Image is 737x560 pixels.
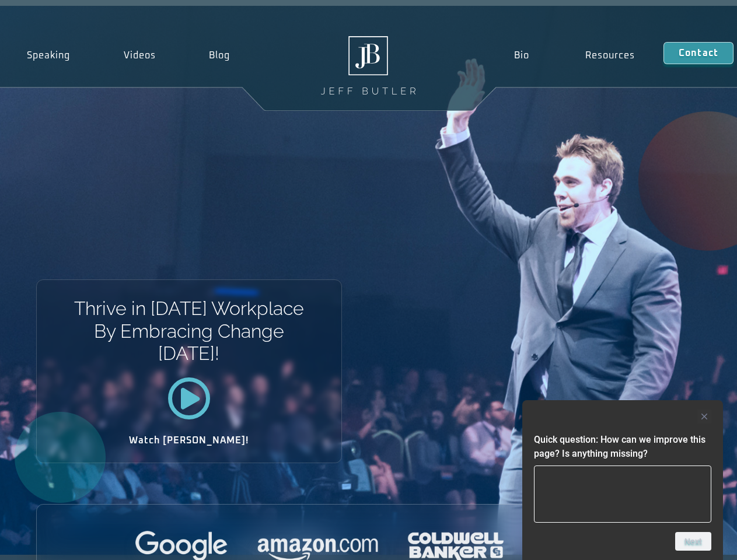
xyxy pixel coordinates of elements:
[97,42,183,69] a: Videos
[78,436,301,445] h2: Watch [PERSON_NAME]!
[675,532,711,551] button: Next question
[73,297,305,365] h1: Thrive in [DATE] Workplace By Embracing Change [DATE]!
[679,48,718,58] span: Contact
[534,466,711,523] textarea: Quick question: How can we improve this page? Is anything missing?
[663,42,733,64] a: Contact
[534,409,711,551] div: Quick question: How can we improve this page? Is anything missing?
[534,433,711,461] h2: Quick question: How can we improve this page? Is anything missing?
[697,409,711,423] button: Hide survey
[485,42,557,69] a: Bio
[182,42,257,69] a: Blog
[557,42,663,69] a: Resources
[485,42,663,69] nav: Menu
